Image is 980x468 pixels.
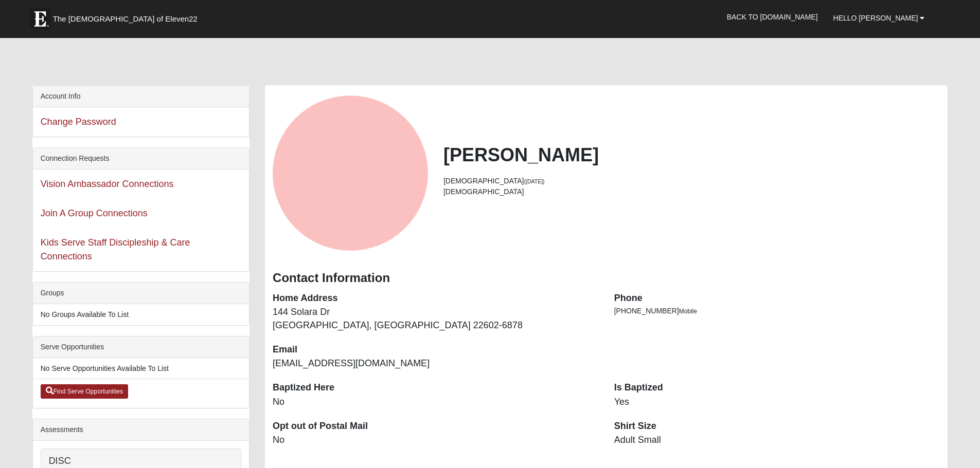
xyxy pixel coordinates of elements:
[33,336,249,358] div: Serve Opportunities
[833,14,918,22] span: Hello [PERSON_NAME]
[273,96,428,251] a: View Fullsize Photo
[273,396,599,409] dd: No
[826,5,933,31] a: Hello [PERSON_NAME]
[33,148,249,170] div: Connection Requests
[33,304,249,325] li: No Groups Available To List
[273,306,599,332] dd: 144 Solara Dr [GEOGRAPHIC_DATA], [GEOGRAPHIC_DATA] 22602-6878
[33,86,249,107] div: Account Info
[524,178,545,184] small: ([DATE])
[33,419,249,441] div: Assessments
[679,308,697,315] span: Mobile
[33,283,249,304] div: Groups
[614,292,940,305] dt: Phone
[30,9,50,29] img: Eleven22 logo
[273,434,599,447] dd: No
[273,292,599,305] dt: Home Address
[273,343,599,357] dt: Email
[273,357,599,370] dd: [EMAIL_ADDRESS][DOMAIN_NAME]
[273,420,599,433] dt: Opt out of Postal Mail
[41,179,174,189] a: Vision Ambassador Connections
[443,186,940,197] li: [DEMOGRAPHIC_DATA]
[719,4,826,30] a: Back to [DOMAIN_NAME]
[41,117,116,127] a: Change Password
[614,306,940,316] li: [PHONE_NUMBER]
[41,208,148,218] a: Join A Group Connections
[614,396,940,409] dd: Yes
[53,14,198,24] span: The [DEMOGRAPHIC_DATA] of Eleven22
[273,381,599,395] dt: Baptized Here
[41,237,190,261] a: Kids Serve Staff Discipleship & Care Connections
[614,434,940,447] dd: Adult Small
[614,420,940,433] dt: Shirt Size
[41,384,129,399] a: Find Serve Opportunities
[25,4,230,29] a: The [DEMOGRAPHIC_DATA] of Eleven22
[443,176,940,186] li: [DEMOGRAPHIC_DATA]
[614,381,940,395] dt: Is Baptized
[33,358,249,379] li: No Serve Opportunities Available To List
[273,271,940,286] h3: Contact Information
[443,144,940,166] h2: [PERSON_NAME]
